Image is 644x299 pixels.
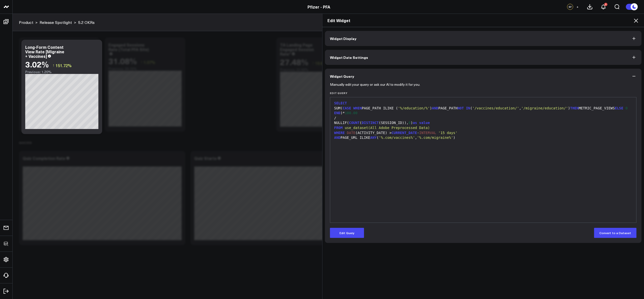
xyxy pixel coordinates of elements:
[409,121,411,125] span: 0
[345,126,430,130] span: use_dataset(All Adobe Preprocessed Data)
[417,136,453,140] span: '%.com/migraine%'
[362,121,379,125] span: DISTINCT
[457,106,464,110] span: NOT
[419,121,430,125] span: value
[419,131,436,135] span: INTERVAL
[333,135,634,140] div: PAGE_URL ILIKE ( , )
[325,50,642,65] button: Widget Date Settings
[334,111,341,115] span: END
[413,121,417,125] span: as
[343,106,351,110] span: CASE
[594,228,636,238] button: Convert to a Dataset
[432,106,438,110] span: AND
[307,4,330,10] a: Pfizer - PFA
[330,36,356,40] span: Widget Display
[438,131,458,135] span: '15 days'
[330,55,368,59] span: Widget Date Settings
[330,228,364,238] button: Edit Query
[327,18,639,23] h2: Edit Widget
[398,106,430,110] span: '%/education/%'
[391,131,417,135] span: CURRENT_DATE
[334,131,345,135] span: WHERE
[333,120,634,125] div: NULLIF( ( (SESSION_ID)), )
[330,92,637,95] label: Edit Query
[325,31,642,46] button: Widget Display
[349,121,360,125] span: COUNT
[472,106,519,110] span: '/vaccines/education/'
[466,106,470,110] span: IN
[333,106,634,116] div: SUM( PAGE_PATH ILIKE ( ) PAGE_PATH ( , ) METRIC_PAGE_VIEWS )*
[334,101,347,105] span: SELECT
[325,69,642,84] button: Widget Query
[330,74,354,78] span: Widget Query
[604,3,607,6] div: 3
[333,131,634,136] div: (ACTIVITY_DATE) > -
[625,106,627,110] span: 0
[333,116,634,121] div: /
[330,82,420,87] p: Manually edit your query or ask our AI to modify it for you.
[567,4,573,10] div: SF
[570,106,579,110] span: THEN
[574,4,580,10] button: +
[521,106,568,110] span: '/migraine/education/'
[334,136,341,140] span: AND
[345,111,358,115] span: 100.00
[370,136,377,140] span: ANY
[334,126,343,130] span: FROM
[615,106,623,110] span: ELSE
[347,131,355,135] span: DATE
[379,136,415,140] span: '%.com/vaccines%'
[353,106,362,110] span: WHEN
[576,5,579,9] span: +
